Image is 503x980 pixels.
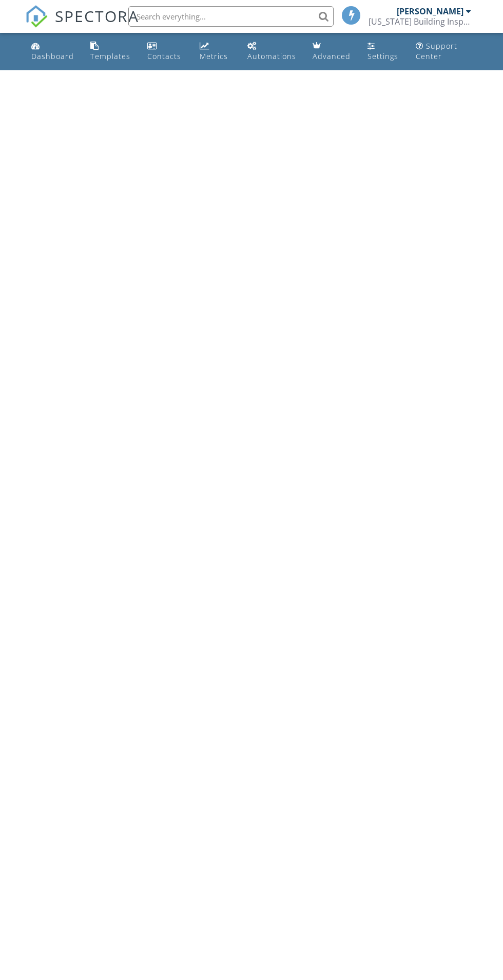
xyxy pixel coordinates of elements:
div: Templates [90,51,130,61]
input: Search everything... [128,6,334,27]
div: Advanced [313,51,351,61]
div: [PERSON_NAME] [397,6,463,16]
div: Settings [367,51,398,61]
a: Settings [363,37,403,66]
div: Automations [247,51,296,61]
a: Support Center [412,37,476,66]
a: Dashboard [27,37,78,66]
div: Support Center [416,41,457,61]
a: Automations (Basic) [243,37,300,66]
img: The Best Home Inspection Software - Spectora [25,5,48,28]
a: Templates [86,37,135,66]
div: Dashboard [31,51,74,61]
a: SPECTORA [25,14,139,35]
a: Contacts [143,37,187,66]
div: Contacts [147,51,181,61]
span: SPECTORA [55,5,139,27]
div: Metrics [200,51,228,61]
div: Florida Building Inspection Group [369,16,471,27]
a: Advanced [308,37,355,66]
a: Metrics [196,37,235,66]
